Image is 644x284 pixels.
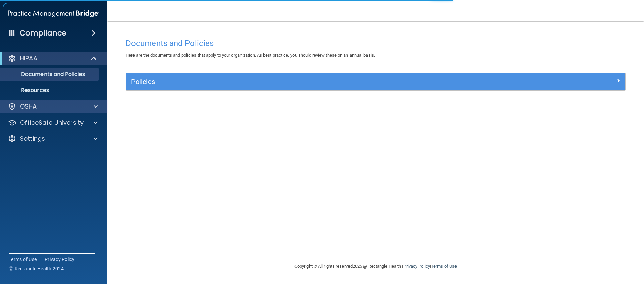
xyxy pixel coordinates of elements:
[8,7,99,20] img: PMB logo
[45,256,75,263] a: Privacy Policy
[4,71,96,78] p: Documents and Policies
[4,87,96,94] p: Resources
[126,39,626,48] h4: Documents and Policies
[253,256,498,277] div: Copyright © All rights reserved 2025 @ Rectangle Health | |
[20,102,37,111] p: OSHA
[528,236,636,263] iframe: Drift Widget Chat Controller
[9,256,37,263] a: Terms of Use
[403,264,430,269] a: Privacy Policy
[131,76,620,87] a: Policies
[8,54,97,62] a: HIPAA
[8,102,98,111] a: OSHA
[9,265,64,272] span: Ⓒ Rectangle Health 2024
[20,28,66,38] h4: Compliance
[431,264,457,269] a: Terms of Use
[126,53,375,58] span: Here are the documents and policies that apply to your organization. As best practice, you should...
[131,78,495,85] h5: Policies
[8,119,98,127] a: OfficeSafe University
[20,135,45,143] p: Settings
[20,54,37,62] p: HIPAA
[20,119,84,127] p: OfficeSafe University
[8,135,98,143] a: Settings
